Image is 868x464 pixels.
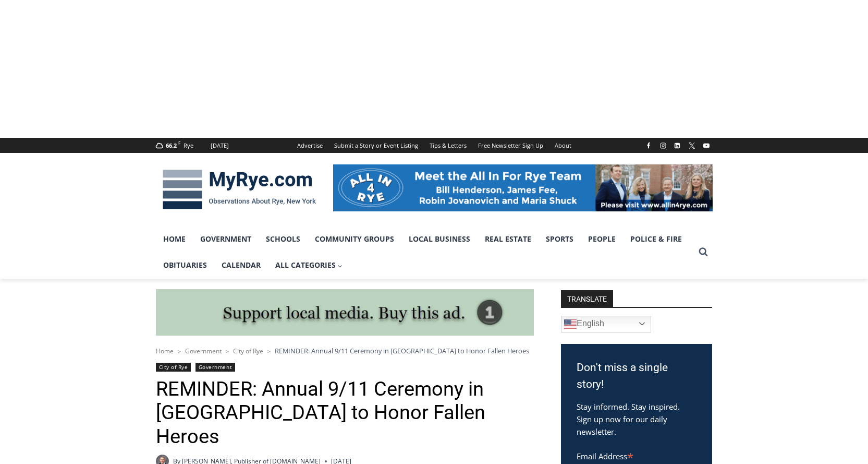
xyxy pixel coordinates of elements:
[333,164,713,211] img: All in for Rye
[156,377,534,449] h1: REMINDER: Annual 9/11 Ceremony in [GEOGRAPHIC_DATA] to Honor Fallen Heroes
[156,346,534,356] nav: Breadcrumbs
[226,348,229,355] span: >
[166,141,177,149] span: 66.2
[214,252,268,278] a: Calendar
[694,243,713,261] button: View Search Form
[291,138,328,153] a: Advertise
[156,363,191,372] a: City of Rye
[268,252,350,278] a: All Categories
[549,138,577,153] a: About
[577,400,696,438] p: Stay informed. Stay inspired. Sign up now for our daily newsletter.
[623,226,689,252] a: Police & Fire
[472,138,549,153] a: Free Newsletter Sign Up
[156,226,694,279] nav: Primary Navigation
[233,347,263,355] a: City of Rye
[211,141,229,150] div: [DATE]
[275,346,529,355] span: REMINDER: Annual 9/11 Ceremony in [GEOGRAPHIC_DATA] to Honor Fallen Heroes
[564,318,577,330] img: en
[185,347,222,355] a: Government
[328,138,424,153] a: Submit a Story or Event Listing
[195,363,235,372] a: Government
[561,316,651,332] a: English
[291,138,577,153] nav: Secondary Navigation
[561,290,613,307] strong: TRANSLATE
[156,252,214,278] a: Obituaries
[156,289,534,336] img: support local media, buy this ad
[156,162,323,217] img: MyRye.com
[424,138,472,153] a: Tips & Letters
[193,226,259,252] a: Government
[178,348,181,355] span: >
[178,140,180,146] span: F
[401,226,478,252] a: Local Business
[577,360,696,392] h3: Don't miss a single story!
[275,259,343,271] span: All Categories
[156,347,174,355] a: Home
[671,139,683,152] a: Linkedin
[308,226,401,252] a: Community Groups
[478,226,539,252] a: Real Estate
[267,348,271,355] span: >
[259,226,308,252] a: Schools
[539,226,581,252] a: Sports
[642,139,655,152] a: Facebook
[700,139,713,152] a: YouTube
[686,139,698,152] a: X
[581,226,623,252] a: People
[184,141,193,150] div: Rye
[156,226,193,252] a: Home
[657,139,669,152] a: Instagram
